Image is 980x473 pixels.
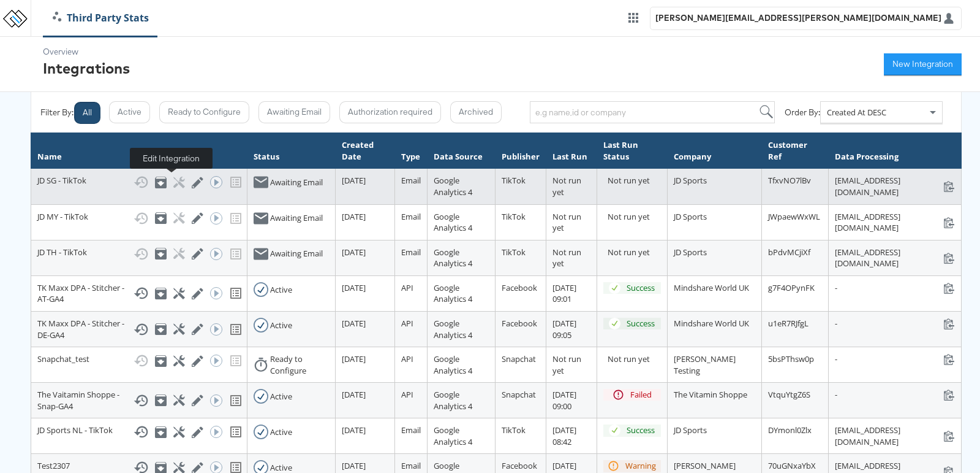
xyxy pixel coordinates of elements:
th: Customer Ref [761,133,828,169]
svg: View missing tracking codes [228,322,243,337]
span: TikTok [502,211,526,222]
span: TikTok [502,247,526,258]
span: Facebook [502,282,537,293]
div: Active [270,391,292,402]
span: Email [401,460,421,471]
div: Not run yet [608,211,661,223]
svg: View missing tracking codes [228,286,243,301]
span: JD Sports [674,247,707,258]
div: Overview [43,46,130,58]
span: Google Analytics 4 [434,389,472,412]
span: Google Analytics 4 [434,282,472,305]
span: DYmonl0Zlx [768,425,812,436]
svg: View missing tracking codes [228,393,243,408]
span: 5bsPThsw0p [768,353,814,364]
div: - [835,282,955,294]
button: Edit Integration [192,177,201,188]
div: Success [627,318,655,329]
span: [DATE] [342,425,366,436]
div: Active [270,320,292,331]
button: Ready to Configure [159,101,249,123]
div: Awaiting Email [270,248,323,260]
button: Authorization required [339,101,441,123]
span: Email [401,247,421,258]
div: [EMAIL_ADDRESS][DOMAIN_NAME] [835,247,955,269]
div: - [835,353,955,365]
span: JWpaewWxWL [768,211,820,222]
span: [DATE] [342,389,366,400]
button: Awaiting Email [258,101,330,123]
span: Google Analytics 4 [434,247,472,269]
span: Google Analytics 4 [434,175,472,198]
span: Not run yet [552,247,581,269]
div: JD Sports NL - TikTok [37,425,241,439]
div: Filter By: [40,107,73,118]
div: Awaiting Email [270,212,323,224]
th: Publisher [495,133,546,169]
div: Not run yet [608,353,661,365]
div: [EMAIL_ADDRESS][DOMAIN_NAME] [835,175,955,198]
span: [DATE] [342,353,366,364]
th: Last Run [546,133,597,169]
div: [EMAIL_ADDRESS][DOMAIN_NAME] [835,211,955,234]
div: JD MY - TikTok [37,211,241,226]
th: Name [31,133,247,169]
svg: View missing tracking codes [228,425,243,439]
span: [PERSON_NAME] Testing [674,353,736,376]
div: TK Maxx DPA - Stitcher - DE-GA4 [37,318,241,340]
span: [DATE] 09:00 [552,389,576,412]
span: VtquYtgZ6S [768,389,810,400]
div: Active [270,426,292,438]
div: The Vaitamin Shoppe -Snap-GA4 [37,389,241,412]
button: Active [109,101,150,123]
div: Integrations [43,58,130,79]
div: Snapchat_test [37,353,241,368]
input: e.g name,id or company [530,101,775,123]
span: Snapchat [502,353,536,364]
span: API [401,389,413,400]
span: [DATE] [342,211,366,222]
th: Status [247,133,336,169]
th: Created Date [336,133,394,169]
span: Not run yet [552,353,581,376]
span: Email [401,425,421,436]
div: JD TH - TikTok [37,247,241,261]
span: Not run yet [552,175,581,198]
span: 70uGNxaYbX [768,460,816,471]
span: g7F4OPynFK [768,282,815,293]
div: - [835,389,955,401]
th: Company [668,133,762,169]
span: API [401,353,413,364]
div: [PERSON_NAME][EMAIL_ADDRESS][PERSON_NAME][DOMAIN_NAME] [655,12,941,24]
span: [DATE] 09:05 [552,318,576,340]
span: [DATE] [342,175,366,186]
th: Type [394,133,427,169]
div: Success [627,425,655,436]
span: Facebook [502,460,537,471]
th: Last Run Status [597,133,667,169]
span: [DATE] [342,282,366,293]
div: - [835,318,955,329]
span: JD Sports [674,211,707,222]
span: JD Sports [674,425,707,436]
span: [DATE] [342,318,366,329]
span: [DATE] [342,247,366,258]
span: Google Analytics 4 [434,425,472,447]
span: Facebook [502,318,537,329]
span: TfxvNO7lBv [768,175,811,186]
span: Google Analytics 4 [434,318,472,340]
span: API [401,282,413,293]
span: Email [401,175,421,186]
span: TikTok [502,175,526,186]
span: API [401,318,413,329]
a: Third Party Stats [43,11,158,25]
div: Failed [630,389,652,401]
span: JD Sports [674,175,707,186]
span: The Vitamin Shoppe [674,389,747,400]
div: Awaiting Email [270,177,323,188]
div: [EMAIL_ADDRESS][DOMAIN_NAME] [835,425,955,447]
th: Data Source [427,133,495,169]
button: Archived [450,101,502,123]
div: Warning [625,460,656,472]
span: u1eR7RJfgL [768,318,809,329]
